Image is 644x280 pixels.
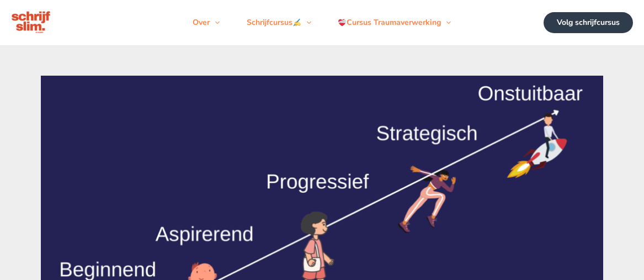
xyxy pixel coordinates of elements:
[11,10,52,35] img: schrijfcursus schrijfslim academy
[324,6,464,39] a: Cursus TraumaverwerkingMenu schakelen
[293,19,301,27] img: ✍️
[233,6,324,39] a: SchrijfcursusMenu schakelen
[179,6,464,39] nav: Navigatie op de site: Menu
[301,6,311,39] span: Menu schakelen
[338,19,346,27] img: ❤️‍🩹
[179,6,233,39] a: OverMenu schakelen
[544,12,633,33] a: Volg schrijfcursus
[210,6,220,39] span: Menu schakelen
[441,6,451,39] span: Menu schakelen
